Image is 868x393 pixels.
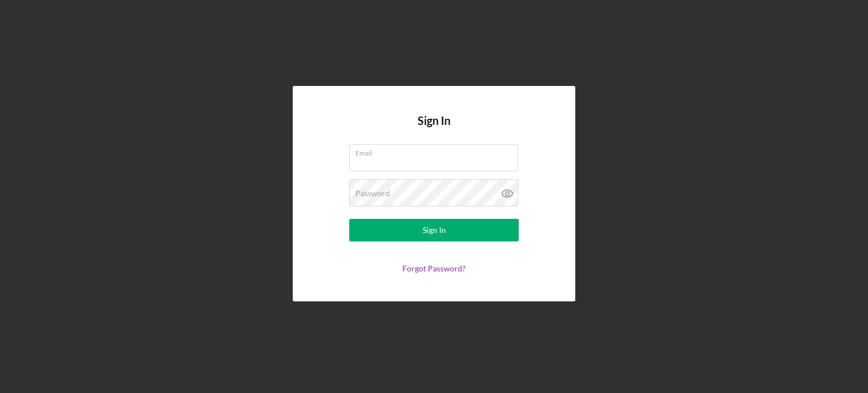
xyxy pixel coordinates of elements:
label: Email [355,145,518,157]
button: Sign In [349,219,519,241]
label: Password [355,189,390,198]
div: Sign In [423,219,446,241]
h4: Sign In [418,114,450,144]
a: Forgot Password? [402,264,466,273]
